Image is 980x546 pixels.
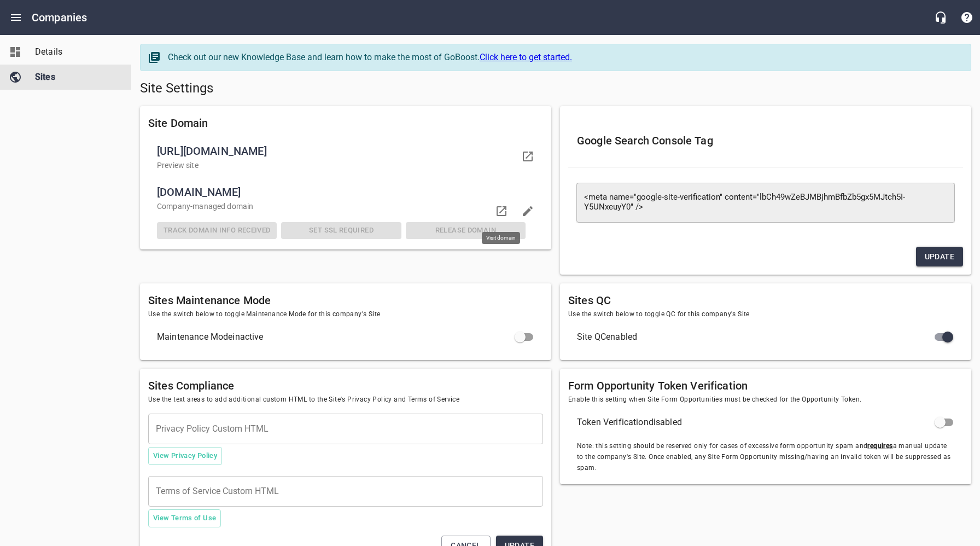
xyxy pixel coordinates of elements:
span: [DOMAIN_NAME] [157,183,526,201]
h6: Sites Maintenance Mode [148,292,543,309]
p: Preview site [157,160,517,171]
button: Open drawer [3,4,29,31]
span: View Terms of Use [153,512,216,525]
a: Click here to get started. [480,52,572,62]
button: Update [916,247,963,267]
h6: Companies [32,9,87,26]
h6: Sites QC [568,292,963,309]
textarea: <meta name="google-site-verification" content="lbCh49wZeBJMBjhmBfbZb5gx5MJtch5I-Y5UNxeuyY0" /> [584,193,947,212]
button: View Terms of Use [148,509,221,527]
span: Update [925,250,954,264]
span: View Privacy Policy [153,450,217,462]
h6: Google Search Console Tag [577,132,954,149]
div: Company -managed domain [155,199,528,214]
span: Use the switch below to toggle QC for this company's Site [568,309,963,320]
span: Use the switch below to toggle Maintenance Mode for this company's Site [148,309,543,320]
span: Use the text areas to add additional custom HTML to the Site's Privacy Policy and Terms of Service [148,394,543,405]
h6: Form Opportunity Token Verification [568,377,963,394]
button: View Privacy Policy [148,447,222,465]
a: Visit your domain [515,143,541,170]
span: Site QC enabled [577,330,937,344]
span: Note: this setting should be reserved only for cases of excessive form opportunity spam and a man... [577,441,954,474]
button: Live Chat [927,4,954,31]
span: Maintenance Mode inactive [157,330,517,344]
span: [URL][DOMAIN_NAME] [157,142,517,160]
span: Enable this setting when Site Form Opportunities must be checked for the Opportunity Token. [568,394,963,405]
u: requires [867,442,892,450]
div: Check out our new Knowledge Base and learn how to make the most of GoBoost. [168,51,960,64]
h6: Site Domain [148,114,543,132]
span: Token Verification disabled [577,416,937,429]
button: Support Portal [954,4,980,31]
button: Edit domain [515,198,541,224]
h6: Sites Compliance [148,377,543,394]
span: Details [35,45,118,59]
h5: Site Settings [140,80,971,97]
span: Sites [35,71,118,84]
